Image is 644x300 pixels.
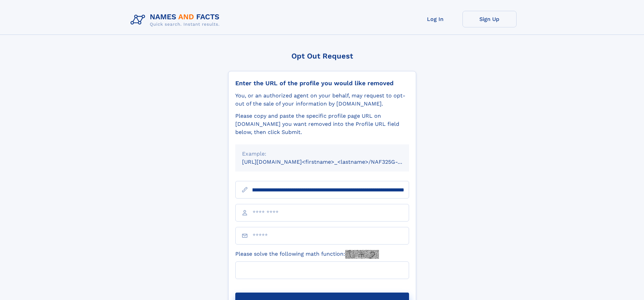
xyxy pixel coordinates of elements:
[235,250,379,259] label: Please solve the following math function:
[408,11,462,27] a: Log In
[228,52,416,60] div: Opt Out Request
[235,92,409,108] div: You, or an authorized agent on your behalf, may request to opt-out of the sale of your informatio...
[462,11,517,27] a: Sign Up
[235,112,409,136] div: Please copy and paste the specific profile page URL on [DOMAIN_NAME] you want removed into the Pr...
[242,159,422,165] small: [URL][DOMAIN_NAME]<firstname>_<lastname>/NAF325G-xxxxxxxx
[235,79,409,87] div: Enter the URL of the profile you would like removed
[128,11,225,29] img: Logo Names and Facts
[242,150,402,158] div: Example:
